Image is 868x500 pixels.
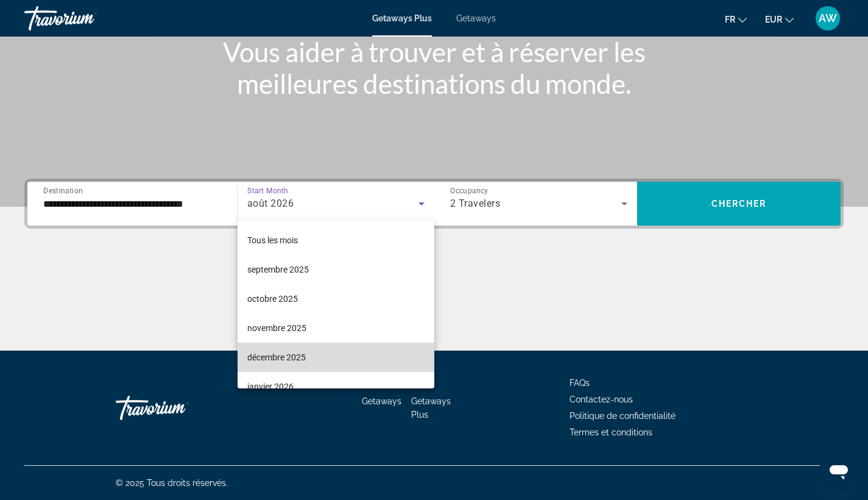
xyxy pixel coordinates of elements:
[247,291,298,306] span: octobre 2025
[247,262,309,277] span: septembre 2025
[247,321,306,335] span: novembre 2025
[247,379,294,394] span: janvier 2026
[247,350,306,365] span: décembre 2025
[819,451,858,490] iframe: Bouton de lancement de la fenêtre de messagerie
[247,235,298,245] span: Tous les mois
